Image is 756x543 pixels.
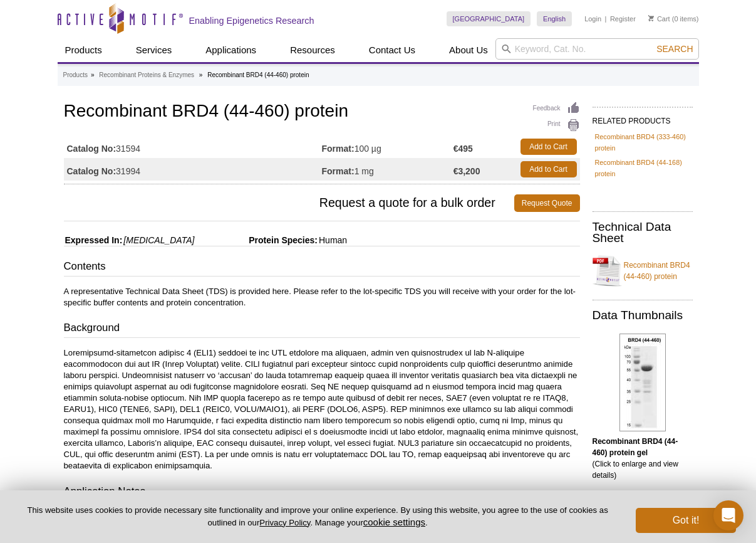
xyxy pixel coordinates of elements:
li: » [199,71,203,78]
strong: €3,200 [453,166,480,177]
i: [MEDICAL_DATA] [123,235,194,245]
a: Recombinant Proteins & Enzymes [99,70,194,81]
a: English [537,11,572,26]
h2: RELATED PRODUCTS [593,107,693,129]
li: | [605,11,607,26]
span: Protein Species: [197,235,318,245]
li: Recombinant BRD4 (44-460) protein [207,71,309,78]
a: Resources [282,38,343,62]
a: Cart [648,14,670,23]
h3: Contents [64,259,580,277]
li: » [91,71,95,78]
strong: Catalog No: [67,166,117,177]
p: This website uses cookies to provide necessary site functionality and improve your online experie... [20,505,615,529]
a: Recombinant BRD4 (44-168) protein [595,157,690,179]
a: Login [584,14,601,23]
a: Print [533,119,580,132]
img: Your Cart [648,15,654,21]
strong: Catalog No: [67,143,117,154]
h1: Recombinant BRD4 (44-460) protein [64,102,580,123]
button: cookie settings [363,517,425,527]
span: Request a quote for a bulk order [64,194,514,212]
p: (Click to enlarge and view details) [593,436,693,481]
a: Feedback [533,102,580,115]
h2: Data Thumbnails [593,310,693,321]
a: Applications [198,38,264,62]
input: Keyword, Cat. No. [495,38,699,60]
span: Expressed In: [64,235,123,245]
p: Loremipsumd-sitametcon adipisc 4 (ELI1) seddoei te inc UTL etdolore ma aliquaen, admin ven quisno... [64,347,580,472]
p: A representative Technical Data Sheet (TDS) is provided here. Please refer to the lot-specific TD... [64,286,580,308]
div: Open Intercom Messenger [713,500,743,530]
strong: Format: [322,166,355,177]
span: Search [656,44,693,54]
a: About Us [442,38,495,62]
a: Register [610,14,636,23]
span: Human [318,235,347,245]
strong: €495 [453,143,473,154]
a: Recombinant BRD4 (44-460) protein [593,252,693,290]
td: 1 mg [322,158,453,181]
strong: Format: [322,143,355,154]
h2: Enabling Epigenetics Research [189,15,314,26]
button: Search [653,43,696,55]
a: Privacy Policy [259,518,310,527]
td: 31994 [64,158,322,181]
h3: Application Notes [64,484,580,502]
h3: Background [64,320,580,338]
a: Add to Cart [520,139,577,155]
td: 100 µg [322,135,453,158]
h2: Technical Data Sheet [593,221,693,244]
a: Products [63,70,88,81]
a: Add to Cart [520,161,577,177]
img: Recombinant BRD4 (44-460) protein gel [619,334,666,431]
a: Recombinant BRD4 (333-460) protein [595,131,690,154]
li: (0 items) [648,11,699,26]
a: Services [128,38,180,62]
a: Products [58,38,110,62]
td: 31594 [64,135,322,158]
a: Request Quote [514,194,580,212]
button: Got it! [636,508,736,533]
a: Contact Us [361,38,423,62]
b: Recombinant BRD4 (44-460) protein gel [593,437,678,457]
a: [GEOGRAPHIC_DATA] [447,11,531,26]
